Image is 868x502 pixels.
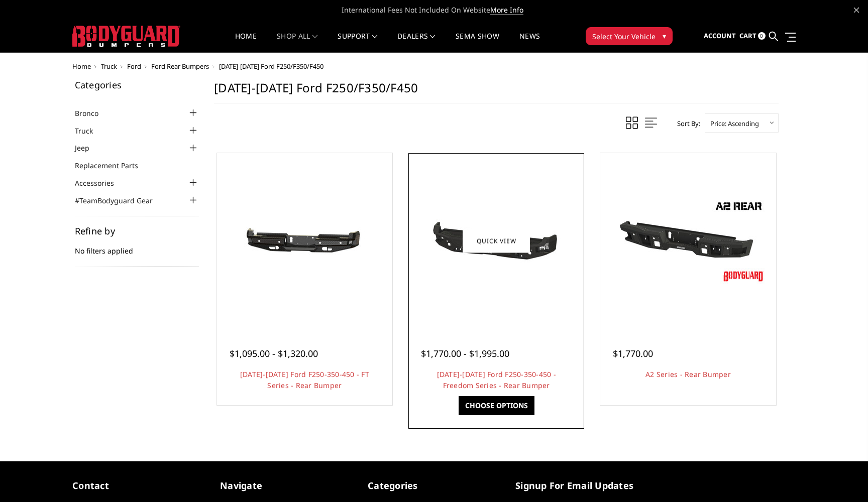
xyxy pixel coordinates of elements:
label: Sort By: [672,116,700,131]
span: Cart [739,31,756,40]
a: shop all [277,33,317,52]
a: 2017-2022 Ford F250-350-450 - FT Series - Rear Bumper 2017-2022 Ford F250-350-450 - FT Series - R... [220,156,390,326]
h1: [DATE]-[DATE] Ford F250/F350/F450 [214,80,779,103]
a: #TeamBodyguard Gear [75,195,165,206]
a: Bronco [75,108,111,118]
a: Truck [75,125,105,136]
h5: contact [72,479,205,492]
h5: Navigate [220,479,353,492]
a: Choose Options [459,396,534,415]
span: ▾ [663,31,666,41]
img: 2017-2022 Ford F250-350-450 - Freedom Series - Rear Bumper [416,203,577,279]
a: 2017-2022 Ford F250-350-450 - Freedom Series - Rear Bumper [411,156,582,326]
h5: Refine by [75,226,199,235]
a: [DATE]-[DATE] Ford F250-350-450 - Freedom Series - Rear Bumper [437,369,556,390]
a: Cart 0 [739,23,766,50]
a: A2 Series - Rear Bumper A2 Series - Rear Bumper [603,156,774,326]
span: $1,770.00 [613,347,653,359]
a: A2 Series - Rear Bumper [645,369,731,379]
span: $1,095.00 - $1,320.00 [230,347,318,359]
a: News [519,33,540,52]
a: [DATE]-[DATE] Ford F250-350-450 - FT Series - Rear Bumper [240,369,369,390]
span: [DATE]-[DATE] Ford F250/F350/F450 [219,62,323,71]
a: Dealers [397,33,436,52]
a: Support [338,33,377,52]
span: Account [704,31,736,40]
a: Truck [101,62,117,71]
a: Jeep [75,143,102,153]
a: SEMA Show [456,33,499,52]
h5: Categories [368,479,500,492]
span: Select Your Vehicle [592,31,656,42]
a: Quick view [463,229,530,253]
div: No filters applied [75,226,199,267]
span: 0 [758,32,766,40]
span: $1,770.00 - $1,995.00 [421,347,509,359]
img: BODYGUARD BUMPERS [72,26,180,47]
a: Accessories [75,178,127,188]
h5: Categories [75,80,199,89]
a: Home [72,62,91,71]
a: More Info [490,5,523,15]
a: Account [704,23,736,50]
a: Home [235,33,257,52]
h5: signup for email updates [515,479,648,492]
button: Select Your Vehicle [586,27,673,45]
a: Ford Rear Bumpers [151,62,209,71]
a: Replacement Parts [75,160,151,171]
a: Ford [127,62,141,71]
